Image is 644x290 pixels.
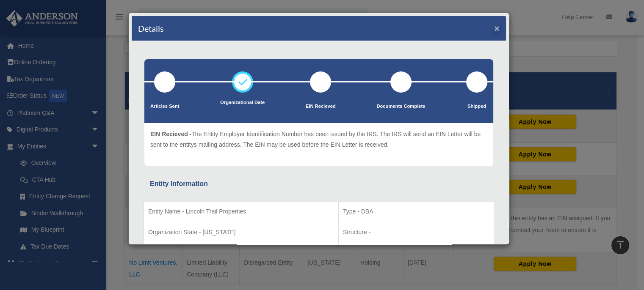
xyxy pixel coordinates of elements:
[343,227,489,238] p: Structure -
[150,178,488,190] div: Entity Information
[376,102,425,111] p: Documents Complete
[306,102,336,111] p: EIN Recieved
[150,102,179,111] p: Articles Sent
[220,98,265,107] p: Organizational Date
[148,206,334,217] p: Entity Name - Lincoln Trail Properties
[138,22,164,34] h4: Details
[343,206,489,217] p: Type - DBA
[150,129,487,150] p: The Entity Employer Identification Number has been issued by the IRS. The IRS will send an EIN Le...
[148,227,334,238] p: Organization State - [US_STATE]
[494,24,500,33] button: ×
[150,131,191,137] span: EIN Recieved -
[466,102,487,111] p: Shipped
